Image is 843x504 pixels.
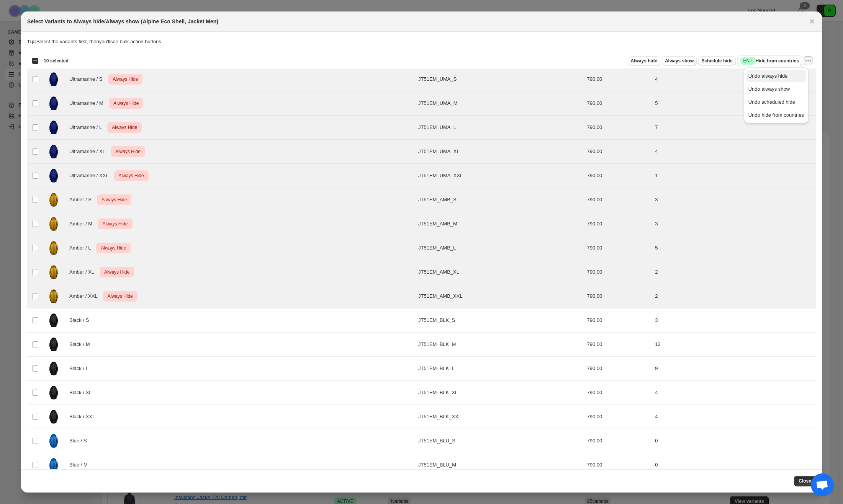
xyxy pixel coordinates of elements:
[653,260,816,284] td: 2
[44,166,63,185] img: Rotauf-Alpine-Eco-Shell-Jacket-Men-UMA-Ghost-Front_04907778-c35b-4919-91c3-cadb891717a0.png
[585,284,653,308] td: 790.00
[585,308,653,333] td: 790.00
[416,333,585,357] td: JT51EM_BLK_M
[585,188,653,212] td: 790.00
[746,83,806,95] button: Undo always show
[794,476,816,486] button: Close
[653,453,816,477] td: 0
[740,57,799,65] span: Hide from countries
[807,16,817,27] button: Close
[69,341,94,348] span: Black / M
[748,73,788,79] span: Undo always hide
[799,478,811,484] span: Close
[44,118,63,137] img: Rotauf-Alpine-Eco-Shell-Jacket-Men-UMA-Ghost-Front_04907778-c35b-4919-91c3-cadb891717a0.png
[69,389,96,396] span: Black / XL
[585,116,653,140] td: 790.00
[416,91,585,116] td: JT51EM_UMA_M
[665,58,694,64] span: Always show
[117,171,146,180] span: Always Hide
[585,212,653,236] td: 790.00
[811,473,834,496] div: Chat öffnen
[585,333,653,357] td: 790.00
[111,75,139,84] span: Always Hide
[416,357,585,381] td: JT51EM_BLK_L
[44,431,63,450] img: Rotauf-alpineecoshell-jacket-men-blue-front.png
[416,140,585,164] td: JT51EM_UMA_XL
[44,94,63,113] img: Rotauf-Alpine-Eco-Shell-Jacket-Men-UMA-Ghost-Front_04907778-c35b-4919-91c3-cadb891717a0.png
[69,437,91,445] span: Blue / S
[653,357,816,381] td: 9
[585,91,653,116] td: 790.00
[27,18,218,25] h2: Select Variants to Always hide/Always show (Alpine Eco Shell, Jacket Men)
[44,58,69,64] span: 10 selected
[585,357,653,381] td: 790.00
[628,56,660,65] button: Always hide
[69,461,92,469] span: Blue / M
[103,267,131,277] span: Always Hide
[69,75,107,83] span: Ultramarine / S
[585,429,653,453] td: 790.00
[416,116,585,140] td: JT51EM_UMA_L
[653,116,816,140] td: 7
[69,413,99,421] span: Black / XXL
[100,195,128,204] span: Always Hide
[653,284,816,308] td: 2
[653,91,816,116] td: 5
[44,190,63,209] img: Rotauf-Alpine-Eco-Shell-Jacket-Men-AMB-Ghost-Front_ef748928-8c2f-4895-a4b3-a5240a02b792.png
[737,55,802,66] button: SuccessENTHide from countries
[69,268,98,276] span: Amber / XL
[106,292,134,301] span: Always Hide
[69,172,113,179] span: Ultramarine / XXL
[44,70,63,89] img: Rotauf-Alpine-Eco-Shell-Jacket-Men-UMA-Ghost-Front_04907778-c35b-4919-91c3-cadb891717a0.png
[653,188,816,212] td: 3
[69,124,106,131] span: Ultramarine / L
[27,39,36,44] strong: Tip:
[653,381,816,405] td: 4
[69,244,95,252] span: Amber / L
[701,58,732,64] span: Schedule hide
[585,67,653,91] td: 790.00
[44,359,63,378] img: Rotauf-Alpine-Eco-Shell-Jacket-Men-BLK-Ghost-Front.png
[653,429,816,453] td: 0
[114,147,142,156] span: Always Hide
[44,383,63,402] img: Rotauf-Alpine-Eco-Shell-Jacket-Men-BLK-Ghost-Front.png
[69,220,97,228] span: Amber / M
[416,67,585,91] td: JT51EM_UMA_S
[44,311,63,330] img: Rotauf-Alpine-Eco-Shell-Jacket-Men-BLK-Ghost-Front.png
[110,123,139,132] span: Always Hide
[44,263,63,282] img: Rotauf-Alpine-Eco-Shell-Jacket-Men-AMB-Ghost-Front_ef748928-8c2f-4895-a4b3-a5240a02b792.png
[416,284,585,308] td: JT51EM_AMB_XXL
[653,164,816,188] td: 1
[416,453,585,477] td: JT51EM_BLU_M
[416,236,585,260] td: JT51EM_AMB_L
[69,196,96,204] span: Amber / S
[585,260,653,284] td: 790.00
[746,70,806,82] button: Undo always hide
[44,238,63,258] img: Rotauf-Alpine-Eco-Shell-Jacket-Men-AMB-Ghost-Front_ef748928-8c2f-4895-a4b3-a5240a02b792.png
[585,164,653,188] td: 790.00
[69,99,108,107] span: Ultramarine / M
[416,405,585,429] td: JT51EM_BLK_XXL
[69,148,109,155] span: Ultramarine / XL
[416,429,585,453] td: JT51EM_BLU_S
[416,212,585,236] td: JT51EM_AMB_M
[631,58,657,64] span: Always hide
[746,96,806,108] button: Undo scheduled hide
[653,405,816,429] td: 4
[27,38,816,46] p: Select the variants first, then you'll see bulk action buttons
[44,455,63,475] img: Rotauf-alpineecoshell-jacket-men-blue-front.png
[585,140,653,164] td: 790.00
[748,112,804,118] span: Undo hide from countries
[416,308,585,333] td: JT51EM_BLK_S
[748,99,795,105] span: Undo scheduled hide
[585,236,653,260] td: 790.00
[585,405,653,429] td: 790.00
[653,333,816,357] td: 12
[44,142,63,161] img: Rotauf-Alpine-Eco-Shell-Jacket-Men-UMA-Ghost-Front_04907778-c35b-4919-91c3-cadb891717a0.png
[748,86,790,92] span: Undo always show
[101,219,129,228] span: Always Hide
[653,236,816,260] td: 5
[112,99,140,108] span: Always Hide
[653,308,816,333] td: 3
[416,260,585,284] td: JT51EM_AMB_XL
